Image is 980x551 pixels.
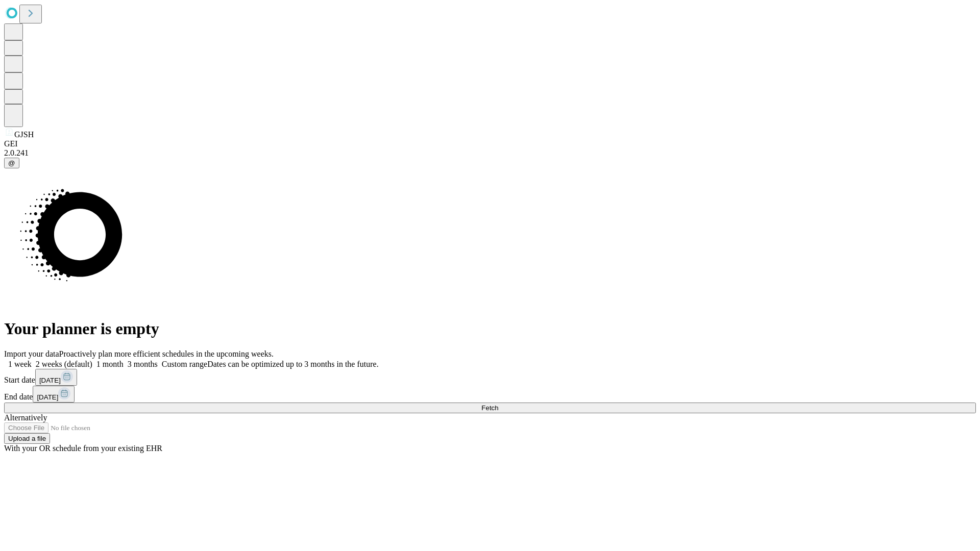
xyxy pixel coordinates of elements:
div: Start date [4,369,976,386]
span: 1 week [8,360,32,368]
span: Fetch [481,404,498,412]
span: Custom range [162,360,207,368]
span: @ [8,159,15,167]
button: Upload a file [4,433,50,444]
span: [DATE] [39,377,61,384]
button: [DATE] [35,369,77,386]
span: 3 months [128,360,158,368]
span: Proactively plan more efficient schedules in the upcoming weeks. [59,349,274,358]
span: [DATE] [37,393,58,401]
div: 2.0.241 [4,148,976,158]
h1: Your planner is empty [4,319,976,338]
span: Import your data [4,349,59,358]
div: GEI [4,139,976,148]
span: Dates can be optimized up to 3 months in the future. [207,360,378,368]
button: [DATE] [33,386,75,403]
span: 2 weeks (default) [36,360,92,368]
span: With your OR schedule from your existing EHR [4,444,162,453]
span: Alternatively [4,413,47,422]
button: @ [4,158,19,168]
span: GJSH [14,130,34,139]
div: End date [4,386,976,403]
button: Fetch [4,403,976,413]
span: 1 month [96,360,124,368]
